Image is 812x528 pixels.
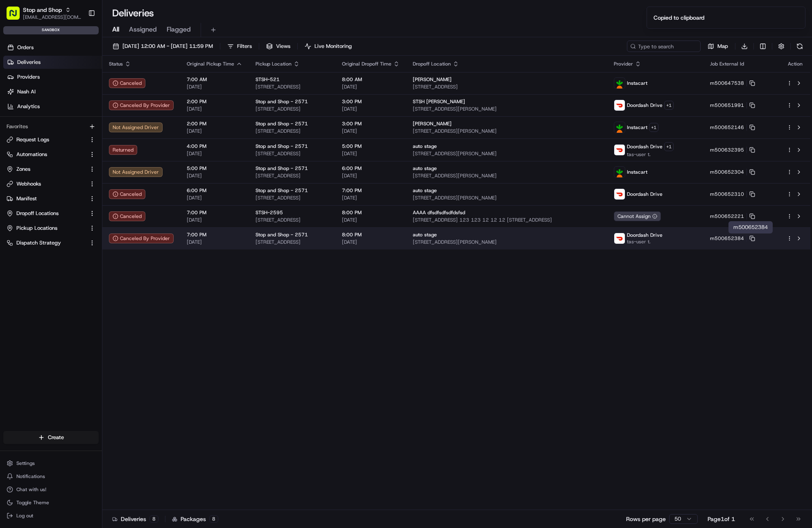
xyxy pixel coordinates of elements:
span: Notifications [16,473,45,480]
span: tas-user t. [627,151,674,158]
span: 3:00 PM [342,120,400,127]
span: 5:00 PM [187,165,242,172]
a: Deliveries [3,56,102,69]
div: Favorites [3,120,99,133]
span: Automations [16,151,47,158]
input: Clear [21,53,135,61]
a: Orders [3,41,102,54]
span: m500652304 [710,169,744,175]
button: Zones [3,163,99,176]
span: [DATE] [187,128,242,134]
a: Providers [3,70,102,84]
span: 7:00 PM [187,231,242,238]
button: Canceled By Provider [109,233,174,243]
div: Copied to clipboard [654,14,704,22]
span: 6:00 PM [342,165,400,172]
span: AAAA dfsdfsdfsdfdsfsd [413,209,465,216]
span: Settings [16,460,35,467]
span: auto stage [413,143,437,150]
span: [STREET_ADDRESS] [256,128,329,134]
span: [STREET_ADDRESS] [256,106,329,112]
span: Webhooks [16,180,41,188]
div: Packages [172,515,218,523]
button: Canceled [109,78,145,88]
span: [DATE] [342,128,400,134]
button: m500632395 [710,147,755,153]
span: Doordash Drive [627,143,663,150]
img: 1736555255976-a54dd68f-1ca7-489b-9aae-adbdc363a1c4 [8,78,23,93]
div: Page 1 of 1 [708,515,735,523]
div: Action [787,61,804,67]
span: API Documentation [77,119,131,127]
span: 4:00 PM [187,143,242,150]
span: [DATE] [342,217,400,223]
button: Start new chat [139,81,149,91]
span: Original Pickup Time [187,61,234,67]
button: Dropoff Locations [3,207,99,220]
span: [STREET_ADDRESS] [256,239,329,245]
span: All [112,25,119,34]
span: Request Logs [16,136,49,143]
button: Dispatch Strategy [3,236,99,249]
span: m500652146 [710,124,744,131]
div: Cannot Assign [614,211,661,221]
img: doordash_logo_v2.png [614,233,625,244]
a: Dropoff Locations [7,210,86,217]
span: Doordash Drive [627,102,663,109]
span: [DATE] [342,239,400,245]
button: [EMAIL_ADDRESS][DOMAIN_NAME] [23,14,81,20]
span: Status [109,61,123,67]
a: Pickup Locations [7,224,86,232]
span: Stop and Shop - 2571 [256,231,308,238]
span: Manifest [16,195,37,202]
img: instacart_logo.png [614,122,625,133]
span: [STREET_ADDRESS] [256,172,329,179]
button: +1 [664,142,674,151]
a: Manifest [7,195,86,202]
span: [PERSON_NAME] [413,76,452,83]
a: Zones [7,165,86,173]
a: Powered byPylon [58,138,99,145]
button: [DATE] 12:00 AM - [DATE] 11:59 PM [109,41,217,52]
img: Nash [8,8,25,25]
span: 7:00 PM [187,209,242,216]
span: [DATE] 12:00 AM - [DATE] 11:59 PM [122,43,213,50]
img: doordash_logo_v2.png [614,145,625,155]
img: instacart_logo.png [614,167,625,177]
span: Original Dropoff Time [342,61,391,67]
p: Rows per page [626,515,666,523]
span: [STREET_ADDRESS][PERSON_NAME] [413,239,601,245]
span: [DATE] [187,217,242,223]
span: [STREET_ADDRESS][PERSON_NAME] [413,106,601,112]
span: 7:00 AM [187,76,242,83]
span: STSH-2595 [256,209,283,216]
span: [STREET_ADDRESS][PERSON_NAME] [413,128,601,134]
span: Log out [16,512,33,519]
img: doordash_logo_v2.png [614,189,625,199]
span: [STREET_ADDRESS] [256,84,329,90]
span: Toggle Theme [16,499,49,506]
button: m500652146 [710,124,755,131]
span: Dispatch Strategy [16,239,61,247]
span: Map [717,43,728,50]
span: Pickup Location [256,61,292,67]
p: Welcome 👋 [8,33,149,46]
span: Stop and Shop - 2571 [256,120,308,127]
span: Provider [614,61,633,67]
div: 📗 [8,120,15,126]
span: Flagged [167,25,191,34]
img: doordash_logo_v2.png [614,100,625,111]
span: Views [276,43,290,50]
span: [PERSON_NAME] [413,120,452,127]
button: Views [262,41,294,52]
span: Create [48,434,64,441]
input: Type to search [627,41,701,52]
span: [STREET_ADDRESS] [256,217,329,223]
span: 8:00 AM [342,76,400,83]
div: Canceled [109,211,145,221]
span: [DATE] [187,195,242,201]
span: Instacart [627,124,647,131]
div: Canceled [109,189,145,199]
span: Doordash Drive [627,232,663,238]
